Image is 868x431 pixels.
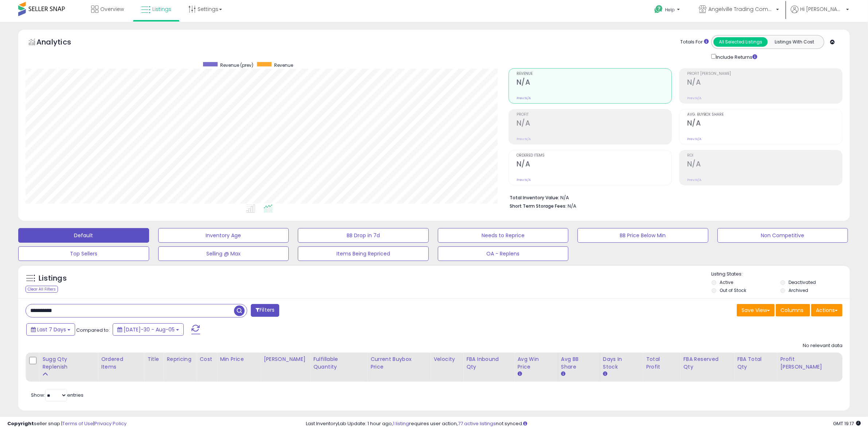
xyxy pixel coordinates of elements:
div: Repricing [167,355,193,363]
span: Columns [781,307,803,314]
div: FBA inbound Qty [466,355,511,371]
small: Prev: N/A [687,96,701,100]
div: Current Buybox Price [370,355,427,371]
span: Revenue [274,62,293,68]
h2: N/A [517,119,672,129]
label: Active [720,279,733,285]
span: Angelville Trading Company [708,5,774,13]
span: Revenue [517,72,672,76]
button: Inventory Age [158,228,289,243]
div: Total Profit [646,355,677,371]
div: Include Returns [706,53,766,61]
span: [DATE]-30 - Aug-05 [124,326,175,333]
a: Privacy Policy [94,420,126,427]
button: Save View [737,304,775,316]
div: Clear All Filters [26,286,58,293]
button: Filters [251,304,279,317]
small: Avg Win Price. [517,371,522,377]
small: Prev: N/A [517,96,531,100]
div: Velocity [433,355,460,363]
span: Last 7 Days [37,326,66,333]
span: Help [665,7,675,13]
button: All Selected Listings [713,37,768,47]
span: Revenue (prev) [220,62,253,68]
span: Avg. Buybox Share [687,113,842,117]
a: Hi [PERSON_NAME] [791,5,849,22]
span: Profit [PERSON_NAME] [687,72,842,76]
div: Totals For [680,39,709,46]
b: Total Inventory Value: [510,195,559,201]
small: Avg BB Share. [561,371,565,377]
i: Get Help [654,5,663,14]
button: Selling @ Max [158,246,289,261]
label: Archived [789,287,808,293]
h2: N/A [517,160,672,170]
span: Compared to: [76,327,110,334]
div: [PERSON_NAME] [264,355,307,363]
button: BB Price Below Min [577,228,708,243]
h2: N/A [687,78,842,88]
button: Last 7 Days [26,323,75,336]
div: Last InventoryLab Update: 1 hour ago, requires user action, not synced. [306,420,861,427]
button: Listings With Cost [767,37,822,47]
div: Fulfillable Quantity [313,355,364,371]
button: Columns [776,304,810,316]
li: N/A [510,193,837,201]
a: 77 active listings [458,420,496,427]
h2: N/A [517,78,672,88]
div: Min Price [220,355,257,363]
small: Prev: N/A [687,137,701,141]
div: Avg BB Share [561,355,597,371]
div: Avg Win Price [517,355,554,371]
h5: Analytics [36,37,85,49]
div: Title [147,355,160,363]
button: BB Drop in 7d [298,228,429,243]
span: Overview [100,5,124,13]
small: Days In Stock. [603,371,607,377]
div: FBA Total Qty [737,355,774,371]
button: Actions [811,304,842,316]
div: Days In Stock [603,355,640,371]
span: Hi [PERSON_NAME] [800,5,844,13]
a: Terms of Use [62,420,93,427]
label: Out of Stock [720,287,746,293]
div: FBA Reserved Qty [683,355,731,371]
button: [DATE]-30 - Aug-05 [113,323,184,336]
span: Ordered Items [517,154,672,158]
span: Listings [152,5,171,13]
button: Top Sellers [18,246,149,261]
strong: Copyright [7,420,34,427]
small: Prev: N/A [687,178,701,182]
div: Cost [199,355,214,363]
button: Items Being Repriced [298,246,429,261]
b: Short Term Storage Fees: [510,203,567,209]
h5: Listings [39,273,67,284]
small: Prev: N/A [517,137,531,141]
label: Deactivated [789,279,816,285]
span: ROI [687,154,842,158]
button: Needs to Reprice [438,228,569,243]
div: Profit [PERSON_NAME] [780,355,839,371]
span: 2025-08-13 19:17 GMT [833,420,861,427]
h2: N/A [687,119,842,129]
button: OA - Replens [438,246,569,261]
a: 1 listing [393,420,409,427]
span: Profit [517,113,672,117]
div: seller snap | | [7,420,126,427]
p: Listing States: [712,271,850,278]
span: Show: entries [31,392,83,399]
button: Default [18,228,149,243]
span: N/A [568,203,576,209]
div: Ordered Items [101,355,141,371]
div: No relevant data [803,342,842,349]
button: Non Competitive [717,228,848,243]
h2: N/A [687,160,842,170]
div: Sugg Qty Replenish [42,355,95,371]
th: Please note that this number is a calculation based on your required days of coverage and your ve... [39,353,98,382]
small: Prev: N/A [517,178,531,182]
